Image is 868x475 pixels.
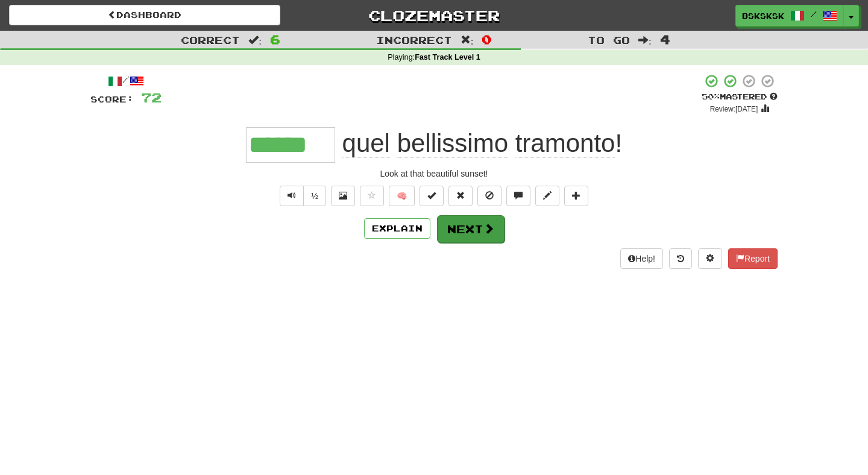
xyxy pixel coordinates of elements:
button: Help! [620,248,663,269]
a: Dashboard [9,5,280,25]
span: : [461,35,474,45]
span: To go [588,34,630,46]
button: Set this sentence to 100% Mastered (alt+m) [420,186,444,206]
span: 72 [141,90,162,105]
button: Edit sentence (alt+d) [535,186,559,206]
button: ½ [303,186,326,206]
span: quel [342,129,390,158]
button: Round history (alt+y) [669,248,692,269]
button: Report [728,248,778,269]
div: / [90,74,162,89]
button: Play sentence audio (ctl+space) [280,186,304,206]
button: Discuss sentence (alt+u) [506,186,530,206]
span: Incorrect [376,34,452,46]
span: bsksksk [742,10,784,21]
button: Next [437,215,505,243]
small: Review: [DATE] [710,105,758,113]
span: ! [335,129,622,158]
button: Favorite sentence (alt+f) [360,186,384,206]
div: Mastered [702,92,778,102]
span: 4 [660,32,670,46]
span: bellissimo [397,129,508,158]
span: : [248,35,262,45]
button: Ignore sentence (alt+i) [477,186,502,206]
div: Look at that beautiful sunset! [90,168,778,180]
button: Explain [364,218,430,239]
span: 6 [270,32,280,46]
button: Show image (alt+x) [331,186,355,206]
span: 0 [482,32,492,46]
span: tramonto [515,129,615,158]
button: Add to collection (alt+a) [564,186,588,206]
span: : [638,35,652,45]
span: Correct [181,34,240,46]
span: / [811,10,817,18]
button: 🧠 [389,186,415,206]
a: Clozemaster [298,5,570,26]
a: bsksksk / [735,5,844,27]
div: Text-to-speech controls [277,186,326,206]
span: Score: [90,94,134,104]
strong: Fast Track Level 1 [415,53,480,61]
button: Reset to 0% Mastered (alt+r) [448,186,473,206]
span: 50 % [702,92,720,101]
